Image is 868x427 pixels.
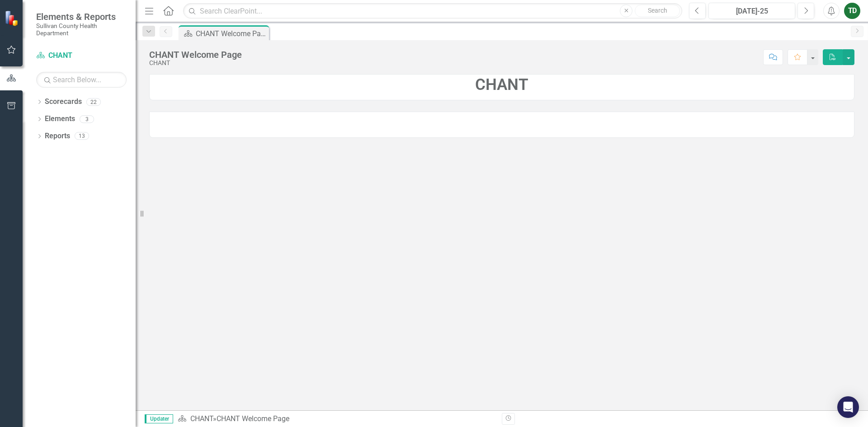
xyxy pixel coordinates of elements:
span: Elements & Reports [36,11,127,22]
a: CHANT [36,51,127,61]
span: Search [648,7,667,14]
div: Open Intercom Messenger [837,396,859,418]
div: 3 [80,115,94,123]
div: » [178,414,495,424]
img: ClearPoint Strategy [5,10,20,26]
span: Updater [145,414,173,423]
input: Search ClearPoint... [183,3,682,19]
button: [DATE]-25 [708,3,795,19]
div: CHANT Welcome Page [217,414,289,423]
div: 13 [75,132,89,140]
div: 22 [86,98,101,106]
div: CHANT Welcome Page [149,50,242,60]
button: Search [635,5,680,17]
small: Sullivan County Health Department [36,22,127,37]
a: CHANT [190,414,213,423]
strong: CHANT [475,75,528,94]
a: Scorecards [45,97,82,107]
button: TD [844,3,860,19]
a: Elements [45,114,75,124]
a: Reports [45,131,70,141]
input: Search Below... [36,72,127,88]
div: CHANT [149,60,242,66]
div: [DATE]-25 [712,6,792,17]
div: CHANT Welcome Page [196,28,267,39]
